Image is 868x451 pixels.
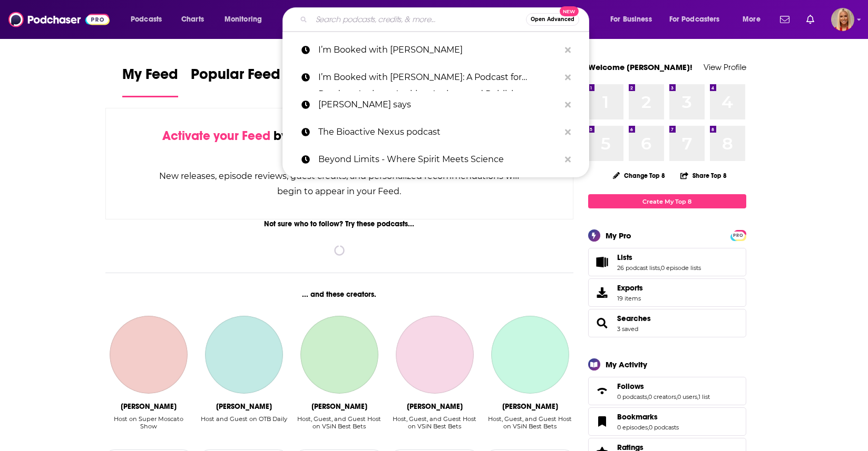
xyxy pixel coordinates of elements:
[676,393,677,400] span: ,
[122,65,178,97] a: My Feed
[318,36,560,64] p: I’m Booked with April O'Leary
[105,415,192,438] div: Host on Super Moscato Show
[191,65,280,89] span: Popular Feed
[647,393,648,400] span: ,
[831,8,854,31] span: Logged in as KymberleeBolden
[617,314,651,323] a: Searches
[216,402,272,411] div: Joe Molloy
[318,64,560,91] p: I’m Booked with April O'Leary: A Podcast for Readers, Authors, Aspiring Authors and Publishers
[282,146,589,173] a: Beyond Limits - Where Spirit Meets Science
[661,264,701,272] a: 0 episode lists
[617,264,660,272] a: 26 podcast lists
[617,253,632,262] span: Lists
[617,393,647,400] a: 0 podcasts
[649,424,679,431] a: 0 podcasts
[802,11,818,28] a: Show notifications dropdown
[292,7,599,32] div: Search podcasts, credits, & more...
[282,64,589,91] a: I’m Booked with [PERSON_NAME]: A Podcast for Readers, Authors, Aspiring Authors and Publishers
[201,415,287,438] div: Host and Guest on OTB Daily
[617,295,643,302] span: 19 items
[318,91,560,118] p: soma says
[588,194,746,208] a: Create My Top 8
[225,12,262,27] span: Monitoring
[486,415,573,438] div: Host, Guest, and Guest Host on VSiN Best Bets
[396,316,474,394] a: Dave Ross
[669,12,720,27] span: For Podcasters
[592,316,613,330] a: Searches
[121,402,177,411] div: Vincent Moscato
[648,424,649,431] span: ,
[181,12,204,27] span: Charts
[311,11,526,28] input: Search podcasts, credits, & more...
[831,8,854,31] button: Show profile menu
[407,402,463,411] div: Dave Ross
[491,316,569,394] a: Femi Abebefe
[743,12,760,27] span: More
[680,165,727,186] button: Share Top 8
[704,62,746,72] a: View Profile
[131,12,162,27] span: Podcasts
[8,9,110,29] img: Podchaser - Follow, Share and Rate Podcasts
[311,402,367,411] div: Wes Reynolds
[282,36,589,64] a: I’m Booked with [PERSON_NAME]
[560,6,579,16] span: New
[588,62,693,72] a: Welcome [PERSON_NAME]!
[592,414,613,429] a: Bookmarks
[105,290,574,299] div: ... and these creators.
[617,412,679,422] a: Bookmarks
[662,11,735,28] button: open menu
[282,118,589,146] a: The Bioactive Nexus podcast
[159,128,521,159] div: by following Podcasts, Creators, Lists, and other Users!
[162,128,270,144] span: Activate your Feed
[677,393,697,400] a: 0 users
[318,118,560,146] p: The Bioactive Nexus podcast
[201,415,287,423] div: Host and Guest on OTB Daily
[531,17,574,22] span: Open Advanced
[296,415,383,438] div: Host, Guest, and Guest Host on VSiN Best Bets
[617,424,648,431] a: 0 episodes
[318,146,560,173] p: Beyond Limits - Where Spirit Meets Science
[617,382,644,391] span: Follows
[502,402,558,411] div: Femi Abebefe
[735,11,774,28] button: open menu
[831,8,854,31] img: User Profile
[217,11,276,28] button: open menu
[122,65,178,89] span: My Feed
[617,412,658,422] span: Bookmarks
[617,283,643,293] span: Exports
[617,382,710,391] a: Follows
[105,415,192,430] div: Host on Super Moscato Show
[391,415,478,430] div: Host, Guest, and Guest Host on VSiN Best Bets
[105,219,574,228] div: Not sure who to follow? Try these podcasts...
[588,278,746,307] a: Exports
[191,65,280,97] a: Popular Feed
[607,169,672,182] button: Change Top 8
[300,316,378,394] a: Wes Reynolds
[588,248,746,276] span: Lists
[588,407,746,436] span: Bookmarks
[526,13,579,26] button: Open AdvancedNew
[732,232,745,239] span: PRO
[592,285,613,300] span: Exports
[592,255,613,269] a: Lists
[617,253,701,262] a: Lists
[110,316,188,394] a: Vincent Moscato
[610,12,652,27] span: For Business
[606,359,647,369] div: My Activity
[123,11,175,28] button: open menu
[486,415,573,430] div: Host, Guest, and Guest Host on VSiN Best Bets
[617,325,638,333] a: 3 saved
[205,316,283,394] a: Joe Molloy
[391,415,478,438] div: Host, Guest, and Guest Host on VSiN Best Bets
[698,393,710,400] a: 1 list
[588,377,746,405] span: Follows
[296,415,383,430] div: Host, Guest, and Guest Host on VSiN Best Bets
[603,11,665,28] button: open menu
[592,384,613,398] a: Follows
[776,11,794,28] a: Show notifications dropdown
[174,11,210,28] a: Charts
[732,231,745,239] a: PRO
[282,91,589,118] a: [PERSON_NAME] says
